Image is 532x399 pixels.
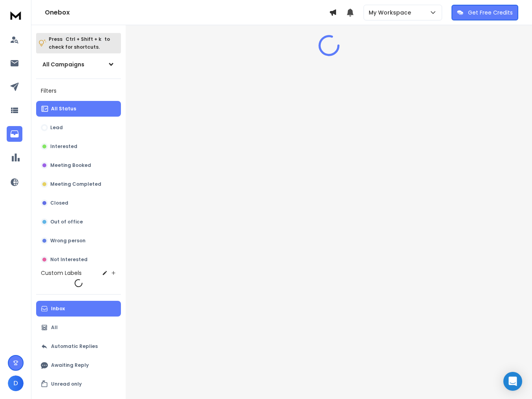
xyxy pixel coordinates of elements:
p: My Workspace [369,9,414,16]
button: Interested [36,139,121,154]
button: All [36,320,121,335]
p: Meeting Completed [50,181,101,187]
button: D [8,375,24,391]
div: Open Intercom Messenger [503,372,522,391]
p: Out of office [50,219,83,225]
p: All Status [51,106,76,112]
p: Inbox [51,306,65,312]
button: Get Free Credits [452,5,518,20]
button: Lead [36,120,121,135]
p: Automatic Replies [51,343,98,350]
button: Meeting Booked [36,157,121,173]
button: All Status [36,101,121,117]
button: Closed [36,195,121,211]
p: Interested [50,143,77,150]
button: Automatic Replies [36,339,121,354]
span: Ctrl + Shift + k [64,35,102,44]
p: Unread only [51,381,82,387]
p: Press to check for shortcuts. [49,35,110,51]
h3: Custom Labels [41,269,82,277]
img: logo [8,8,24,22]
p: Closed [50,200,68,206]
h1: Onebox [45,8,329,17]
p: Lead [50,124,63,131]
p: Get Free Credits [468,9,513,16]
button: All Campaigns [36,57,121,72]
p: All [51,324,58,331]
p: Wrong person [50,238,86,244]
button: Meeting Completed [36,176,121,192]
button: Not Interested [36,252,121,267]
p: Not Interested [50,256,88,263]
button: Inbox [36,301,121,317]
h3: Filters [36,85,121,96]
p: Awaiting Reply [51,362,89,368]
h1: All Campaigns [42,60,84,68]
button: Out of office [36,214,121,230]
button: Awaiting Reply [36,357,121,373]
button: Unread only [36,376,121,392]
button: Wrong person [36,233,121,249]
p: Meeting Booked [50,162,91,168]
